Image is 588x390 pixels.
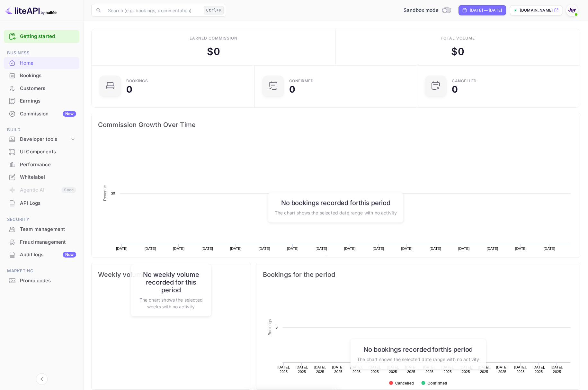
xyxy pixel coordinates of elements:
[275,325,277,329] text: 0
[275,199,397,206] h6: No bookings recorded for this period
[4,69,79,81] a: Bookings
[126,85,132,94] div: 0
[36,373,48,385] button: Collapse navigation
[496,365,509,374] text: [DATE], 2025
[296,365,308,374] text: [DATE], 2025
[427,381,447,385] text: Confirmed
[332,365,344,374] text: [DATE], 2025
[268,319,272,336] text: Bookings
[287,247,299,250] text: [DATE]
[4,108,79,120] a: CommissionNew
[4,30,79,43] div: Getting started
[4,275,79,286] a: Promo codes
[4,50,79,57] span: Business
[275,209,397,216] p: The chart shows the selected date range with no activity
[4,236,79,248] a: Fraud management
[567,5,577,15] img: With Joy
[4,159,79,170] a: Performance
[116,247,128,250] text: [DATE]
[401,7,453,14] div: Switch to Production mode
[20,251,76,258] div: Audit logs
[316,247,327,250] text: [DATE]
[103,185,107,201] text: Revenue
[430,247,441,250] text: [DATE]
[289,85,295,94] div: 0
[404,7,439,14] span: Sandbox mode
[4,223,79,236] div: Team management
[20,97,76,105] div: Earnings
[111,191,115,195] text: $0
[373,247,384,250] text: [DATE]
[4,126,79,133] span: Build
[357,356,479,362] p: The chart shows the selected date range with no activity
[551,365,563,374] text: [DATE], 2025
[4,171,79,184] div: Whitelabel
[20,277,76,285] div: Promo codes
[441,35,475,41] div: Total volume
[452,85,458,94] div: 0
[63,252,76,258] div: New
[4,82,79,94] a: Customers
[145,247,156,250] text: [DATE]
[357,345,479,353] h6: No bookings recorded for this period
[4,171,79,183] a: Whitelabel
[4,146,79,158] a: UI Components
[350,365,363,374] text: [DATE], 2025
[20,200,76,207] div: API Logs
[126,79,148,83] div: Bookings
[20,226,76,233] div: Team management
[4,197,79,209] a: API Logs
[4,57,79,69] div: Home
[487,247,498,250] text: [DATE]
[344,247,356,250] text: [DATE]
[138,271,204,294] h6: No weekly volume recorded for this period
[520,7,553,13] p: [DOMAIN_NAME]
[532,365,545,374] text: [DATE], 2025
[4,134,79,145] div: Developer tools
[314,365,326,374] text: [DATE], 2025
[470,7,502,13] div: [DATE] — [DATE]
[289,79,314,83] div: Confirmed
[20,59,76,67] div: Home
[201,247,213,250] text: [DATE]
[452,79,477,83] div: CANCELLED
[207,44,220,59] div: $ 0
[451,44,464,59] div: $ 0
[20,239,76,246] div: Fraud management
[4,159,79,171] div: Performance
[4,197,79,210] div: API Logs
[4,249,79,261] div: Audit logsNew
[20,136,70,143] div: Developer tools
[4,95,79,107] div: Earnings
[98,120,574,130] span: Commission Growth Over Time
[4,82,79,95] div: Customers
[20,72,76,79] div: Bookings
[514,365,527,374] text: [DATE], 2025
[98,269,244,280] span: Weekly volume
[515,247,527,250] text: [DATE]
[20,174,76,181] div: Whitelabel
[4,146,79,158] div: UI Components
[277,365,290,374] text: [DATE], 2025
[5,5,57,15] img: LiteAPI logo
[230,247,242,250] text: [DATE]
[20,161,76,168] div: Performance
[4,57,79,69] a: Home
[104,4,201,17] input: Search (e.g. bookings, documentation)
[204,6,224,14] div: Ctrl+K
[263,269,574,280] span: Bookings for the period
[395,381,414,385] text: Cancelled
[458,247,470,250] text: [DATE]
[4,268,79,275] span: Marketing
[259,247,270,250] text: [DATE]
[20,33,76,40] a: Getting started
[4,108,79,120] div: CommissionNew
[401,247,413,250] text: [DATE]
[4,223,79,235] a: Team management
[4,69,79,82] div: Bookings
[20,85,76,92] div: Customers
[4,249,79,260] a: Audit logsNew
[20,148,76,156] div: UI Components
[173,247,185,250] text: [DATE]
[20,110,76,118] div: Commission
